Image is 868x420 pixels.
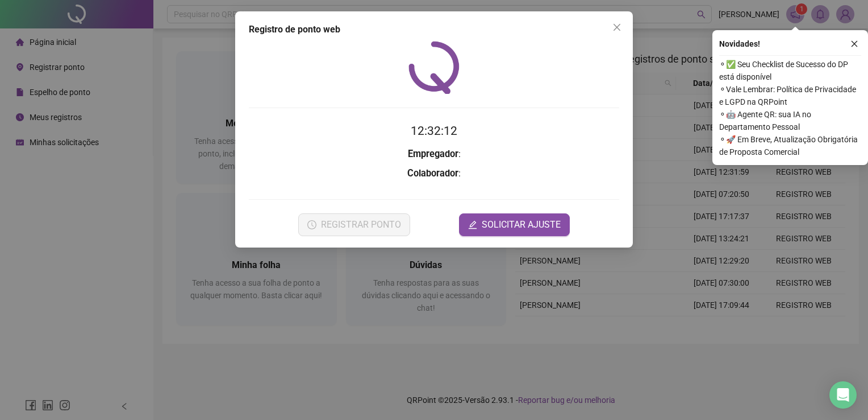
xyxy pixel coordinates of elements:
span: Novidades ! [719,38,760,50]
strong: Empregador [408,149,458,159]
span: SOLICITAR AJUSTE [482,218,561,232]
img: QRPoint [408,41,460,94]
button: Close [608,18,626,36]
button: REGISTRAR PONTO [298,213,410,236]
span: ⚬ 🤖 Agente QR: sua IA no Departamento Pessoal [719,108,861,133]
button: editSOLICITAR AJUSTE [459,213,570,236]
span: close [612,23,621,32]
div: Open Intercom Messenger [829,381,857,409]
span: ⚬ ✅ Seu Checklist de Sucesso do DP está disponível [719,58,861,83]
span: close [850,40,858,48]
h3: : [249,147,619,162]
strong: Colaborador [407,168,458,179]
span: ⚬ Vale Lembrar: Política de Privacidade e LGPD na QRPoint [719,83,861,108]
div: Registro de ponto web [249,23,619,36]
span: ⚬ 🚀 Em Breve, Atualização Obrigatória de Proposta Comercial [719,133,861,158]
time: 12:32:12 [411,124,457,138]
span: edit [468,220,477,229]
h3: : [249,166,619,181]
